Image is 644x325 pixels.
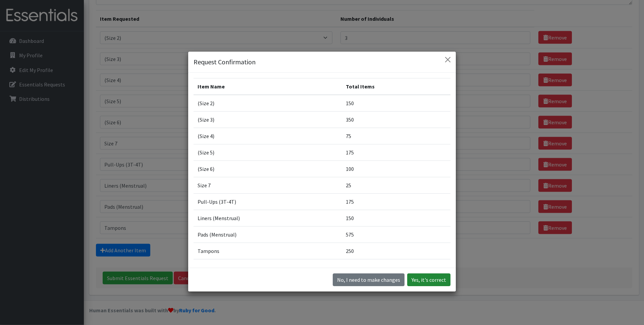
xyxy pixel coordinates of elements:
th: Item Name [194,79,342,95]
td: (Size 3) [194,112,342,128]
td: Pads (Menstrual) [194,227,342,243]
td: 150 [342,95,450,112]
td: (Size 2) [194,95,342,112]
td: Tampons [194,243,342,260]
td: 350 [342,112,450,128]
td: 250 [342,243,450,260]
td: (Size 5) [194,145,342,161]
td: 175 [342,194,450,210]
td: (Size 6) [194,161,342,178]
button: Close [442,55,453,65]
td: Pull-Ups (3T-4T) [194,194,342,210]
td: 25 [342,178,450,194]
td: 575 [342,227,450,243]
td: (Size 4) [194,128,342,145]
h5: Request Confirmation [194,57,256,67]
td: 150 [342,210,450,227]
td: 175 [342,145,450,161]
td: 100 [342,161,450,178]
td: 75 [342,128,450,145]
th: Total Items [342,79,450,95]
td: Liners (Menstrual) [194,210,342,227]
button: Yes, it's correct [407,274,450,286]
td: Size 7 [194,178,342,194]
button: No I need to make changes [333,274,405,286]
